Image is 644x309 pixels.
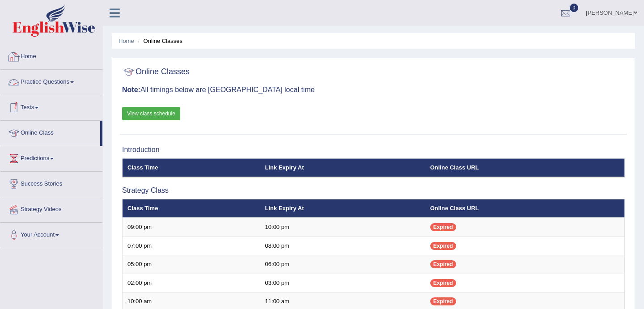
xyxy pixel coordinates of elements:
td: 10:00 pm [260,218,425,237]
a: Your Account [0,223,102,245]
a: Practice Questions [0,70,102,92]
td: 05:00 pm [123,255,260,274]
td: 08:00 pm [260,237,425,255]
td: 06:00 pm [260,255,425,274]
span: Expired [430,223,456,231]
th: Online Class URL [425,199,625,218]
th: Online Class URL [425,158,625,177]
a: Success Stories [0,172,102,194]
span: Expired [430,297,456,305]
h2: Online Classes [122,65,190,79]
a: Predictions [0,146,102,169]
a: View class schedule [122,107,180,120]
h3: Introduction [122,146,625,154]
h3: All timings below are [GEOGRAPHIC_DATA] local time [122,86,625,94]
span: Expired [430,260,456,268]
a: Home [119,38,134,44]
li: Online Classes [136,37,182,45]
td: 02:00 pm [123,274,260,292]
span: Expired [430,242,456,250]
a: Home [0,44,102,67]
span: 0 [570,4,579,12]
th: Class Time [123,199,260,218]
b: Note: [122,86,140,93]
a: Online Class [0,121,100,143]
th: Link Expiry At [260,158,425,177]
td: 09:00 pm [123,218,260,237]
a: Strategy Videos [0,197,102,220]
span: Expired [430,279,456,287]
th: Link Expiry At [260,199,425,218]
h3: Strategy Class [122,186,625,195]
th: Class Time [123,158,260,177]
td: 03:00 pm [260,274,425,292]
td: 07:00 pm [123,237,260,255]
a: Tests [0,95,102,118]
